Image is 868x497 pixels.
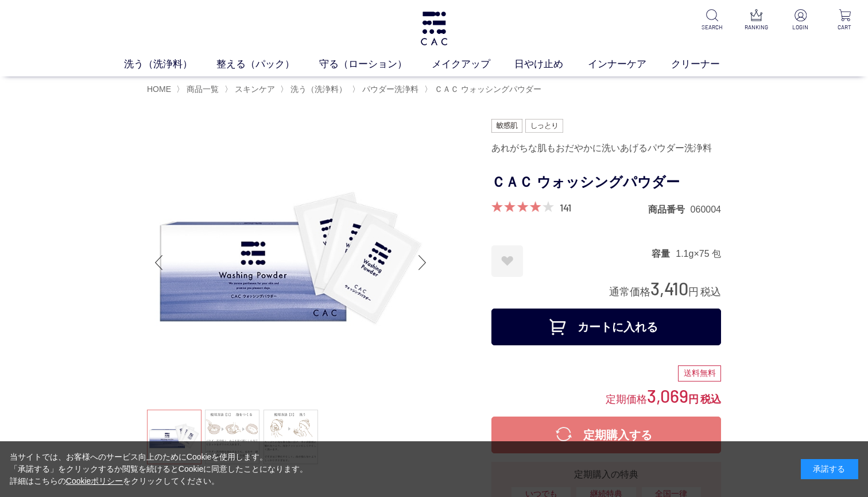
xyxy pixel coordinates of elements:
[786,23,815,32] p: LOGIN
[176,84,222,95] li: 〉
[235,84,275,94] span: スキンケア
[216,57,319,72] a: 整える（パック）
[606,392,647,405] span: 定期価格
[360,84,418,94] a: パウダー洗浄料
[650,278,688,299] span: 3,410
[609,286,650,298] span: 通常価格
[10,451,308,487] div: 当サイトでは、お客様へのサービス向上のためにCookieを使用します。 「承諾する」をクリックするか閲覧を続けるとCookieに同意したことになります。 詳細はこちらの をクリックしてください。
[676,248,721,260] dd: 1.1g×75 包
[491,119,522,133] img: 敏感肌
[290,84,347,94] span: 洗う（洗浄料）
[319,57,432,72] a: 守る（ローション）
[786,9,815,32] a: LOGIN
[647,385,688,406] span: 3,069
[491,245,523,277] a: お気に入りに登録する
[700,394,721,405] span: 税込
[700,286,721,298] span: 税込
[678,365,721,382] div: 送料無料
[831,23,859,32] p: CART
[288,84,347,94] a: 洗う（洗浄料）
[525,119,563,133] img: しっとり
[491,138,721,158] div: あれがちな肌もおだやかに洗いあげるパウダー洗浄料
[491,309,721,345] button: カートに入れる
[652,248,676,260] dt: 容量
[362,84,418,94] span: パウダー洗浄料
[671,57,745,72] a: クリーナー
[147,119,434,406] img: ＣＡＣ ウォッシングパウダー
[742,9,770,32] a: RANKING
[491,417,721,453] button: 定期購入する
[688,394,699,405] span: 円
[432,57,515,72] a: メイクアップ
[698,9,726,32] a: SEARCH
[648,203,691,215] dt: 商品番号
[147,240,170,286] div: Previous slide
[742,23,770,32] p: RANKING
[352,84,421,95] li: 〉
[801,459,858,479] div: 承諾する
[491,169,721,195] h1: ＣＡＣ ウォッシングパウダー
[588,57,671,72] a: インナーケア
[698,23,726,32] p: SEARCH
[124,57,217,72] a: 洗う（洗浄料）
[560,201,571,214] a: 141
[187,84,219,94] span: 商品一覧
[691,203,721,215] dd: 060004
[224,84,278,95] li: 〉
[432,84,541,94] a: ＣＡＣ ウォッシングパウダー
[232,84,275,94] a: スキンケア
[66,476,123,486] a: Cookieポリシー
[435,84,541,94] span: ＣＡＣ ウォッシングパウダー
[411,240,434,286] div: Next slide
[831,9,859,32] a: CART
[280,84,350,95] li: 〉
[514,57,588,72] a: 日やけ止め
[424,84,544,95] li: 〉
[688,286,699,298] span: 円
[419,11,449,45] img: logo
[184,84,219,94] a: 商品一覧
[147,84,171,94] a: HOME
